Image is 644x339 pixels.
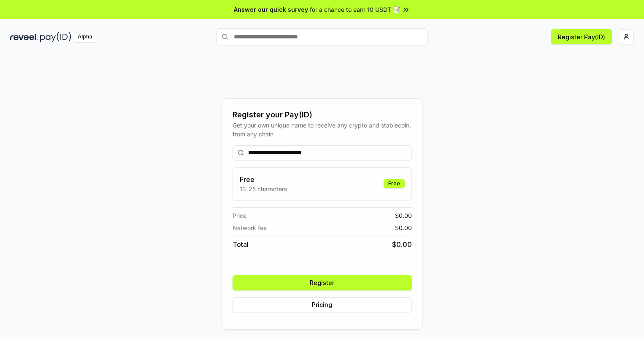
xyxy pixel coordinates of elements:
[233,121,412,138] div: Get your own unique name to receive any crypto and stablecoin, from any chain
[395,211,412,220] span: $ 0.00
[233,223,267,232] span: Network fee
[73,32,97,42] div: Alpha
[40,32,71,42] img: pay_id
[234,5,308,14] span: Answer our quick survey
[240,174,287,184] h3: Free
[384,179,405,188] div: Free
[395,223,412,232] span: $ 0.00
[233,297,412,312] button: Pricing
[233,239,249,250] span: Total
[240,184,287,193] p: 13-25 characters
[551,29,612,44] button: Register Pay(ID)
[233,275,412,290] button: Register
[233,211,246,220] span: Price
[392,239,412,250] span: $ 0.00
[233,109,412,121] div: Register your Pay(ID)
[10,32,38,42] img: reveel_dark
[310,5,400,14] span: for a chance to earn 10 USDT 📝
